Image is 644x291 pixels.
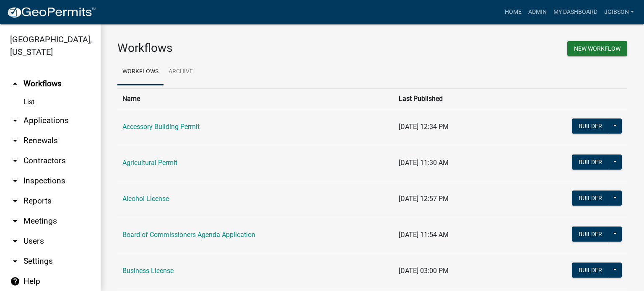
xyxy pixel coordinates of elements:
[10,256,20,266] i: arrow_drop_down
[572,227,609,242] button: Builder
[399,123,449,131] span: [DATE] 12:34 PM
[399,195,449,203] span: [DATE] 12:57 PM
[572,155,609,170] button: Builder
[550,4,601,20] a: My Dashboard
[399,231,449,239] span: [DATE] 11:54 AM
[10,156,20,166] i: arrow_drop_down
[601,4,637,20] a: jgibson
[10,79,20,89] i: arrow_drop_up
[10,216,20,226] i: arrow_drop_down
[10,236,20,246] i: arrow_drop_down
[572,118,609,134] button: Builder
[394,88,509,109] th: Last Published
[117,59,164,85] a: Workflows
[10,136,20,146] i: arrow_drop_down
[567,41,627,56] button: New Workflow
[122,231,255,239] a: Board of Commissioners Agenda Application
[122,159,177,167] a: Agricultural Permit
[572,263,609,278] button: Builder
[399,267,449,275] span: [DATE] 03:00 PM
[501,4,525,20] a: Home
[117,41,366,55] h3: Workflows
[122,195,169,203] a: Alcohol License
[572,191,609,206] button: Builder
[117,88,394,109] th: Name
[164,59,198,85] a: Archive
[10,196,20,206] i: arrow_drop_down
[10,176,20,186] i: arrow_drop_down
[525,4,550,20] a: Admin
[122,267,174,275] a: Business License
[399,159,449,167] span: [DATE] 11:30 AM
[10,276,20,286] i: help
[122,123,200,131] a: Accessory Building Permit
[10,116,20,126] i: arrow_drop_down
